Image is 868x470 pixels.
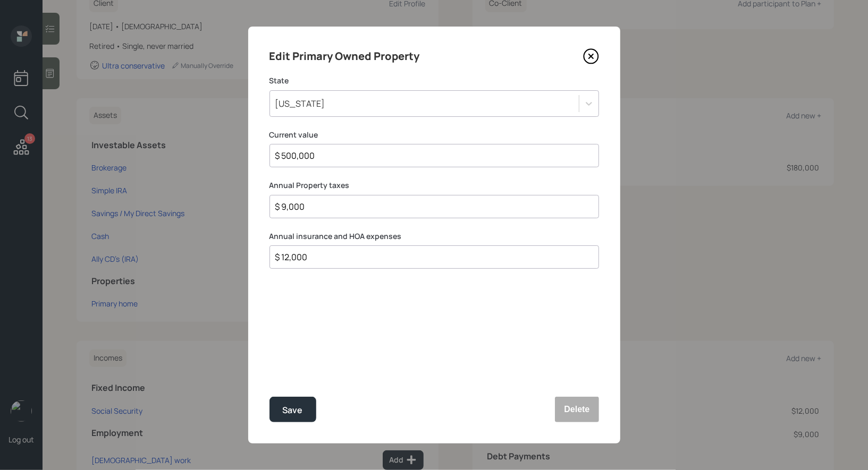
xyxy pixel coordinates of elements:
label: Annual insurance and HOA expenses [269,231,599,242]
label: State [269,75,599,86]
h4: Edit Primary Owned Property [269,48,420,65]
label: Annual Property taxes [269,180,599,191]
div: [US_STATE] [275,98,325,109]
button: Delete [555,397,599,422]
label: Current value [269,130,599,140]
button: Save [269,397,316,422]
div: Save [283,403,303,417]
